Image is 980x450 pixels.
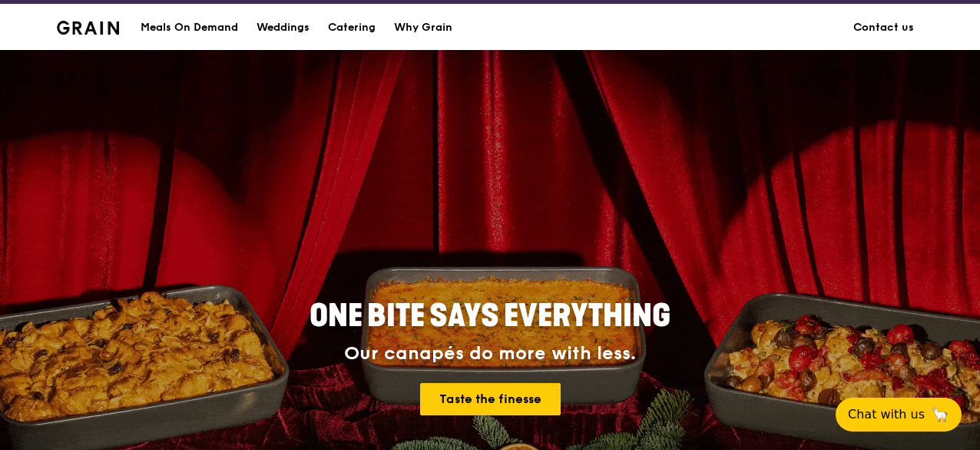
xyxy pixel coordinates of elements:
span: 🦙 [931,405,949,424]
div: Weddings [257,5,310,51]
a: Taste the finesse [420,383,561,415]
a: Catering [319,5,385,51]
a: Contact us [844,5,923,51]
div: Why Grain [394,5,452,51]
div: Meals On Demand [141,5,238,51]
span: Chat with us [848,405,925,424]
img: Grain [57,21,119,35]
button: Chat with us🦙 [836,398,962,432]
a: Why Grain [385,5,462,51]
a: GrainGrain [57,3,119,49]
div: Catering [328,5,376,51]
span: ONE BITE SAYS EVERYTHING [310,298,670,335]
div: Our canapés do more with less. [214,343,766,365]
a: Weddings [247,5,319,51]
